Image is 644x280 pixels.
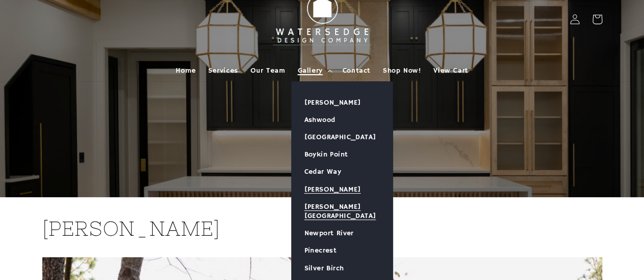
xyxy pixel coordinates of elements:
[176,66,195,75] span: Home
[42,215,602,242] h2: [PERSON_NAME]
[202,60,244,81] a: Services
[292,242,393,259] a: Pinecrest
[383,66,421,75] span: Shop Now!
[292,181,393,198] a: [PERSON_NAME]
[433,66,468,75] span: View Cart
[292,198,393,225] a: [PERSON_NAME][GEOGRAPHIC_DATA]
[377,60,427,81] a: Shop Now!
[292,225,393,242] a: Newport River
[427,60,474,81] a: View Cart
[297,66,322,75] span: Gallery
[292,260,393,277] a: Silver Birch
[292,129,393,146] a: [GEOGRAPHIC_DATA]
[250,66,286,75] span: Our Team
[292,163,393,180] a: Cedar Way
[291,60,336,81] summary: Gallery
[244,60,292,81] a: Our Team
[343,66,371,75] span: Contact
[208,66,238,75] span: Services
[292,146,393,163] a: Boykin Point
[292,94,393,111] a: [PERSON_NAME]
[292,111,393,129] a: Ashwood
[170,60,202,81] a: Home
[337,60,377,81] a: Contact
